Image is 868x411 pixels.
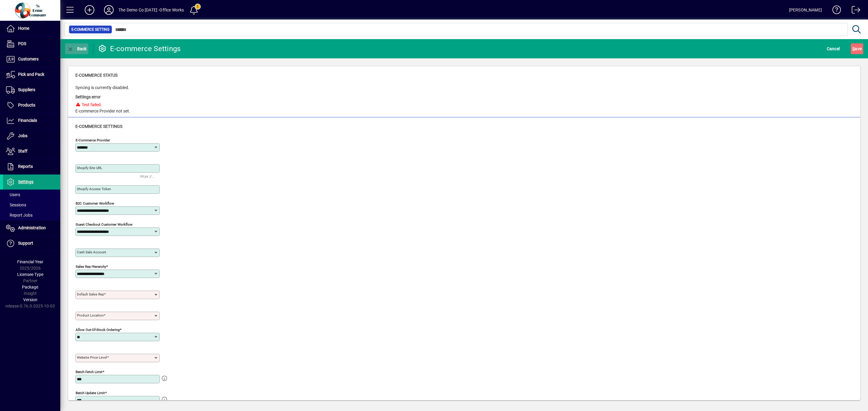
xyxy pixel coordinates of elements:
button: Cancel [825,43,841,54]
span: Staff [18,149,27,153]
span: Version [23,297,37,302]
span: ave [852,44,862,54]
a: Users [3,190,60,200]
mat-label: Website Price Level [77,355,107,360]
mat-label: Sales Rep Hierarchy [76,264,106,269]
a: Reports [3,159,60,174]
a: Administration [3,221,60,236]
span: S [852,46,855,51]
a: Products [3,98,60,113]
span: Reports [18,164,33,169]
span: Licensee Type [17,272,43,277]
a: Home [3,21,60,36]
mat-label: B2C Customer Workflow [76,201,114,205]
a: Suppliers [3,82,60,97]
a: Staff [3,144,60,159]
mat-label: Batch update limit [76,391,105,395]
span: POS [18,41,26,46]
mat-hint: https://... [140,173,155,180]
a: Customers [3,52,60,67]
span: Administration [18,225,46,230]
mat-label: Shopify Site URL [77,166,102,170]
button: Add [80,5,99,15]
a: Support [3,236,60,251]
div: The Demo Co [DATE] -Office Works [118,5,184,15]
span: Settings [18,179,33,184]
span: Jobs [18,133,27,138]
mat-label: Batch fetch limit [76,370,102,374]
span: E-commerce Settings [75,124,122,129]
span: Home [18,26,29,31]
mat-label: Shopify Access Token [77,187,111,191]
a: POS [3,36,60,51]
a: Report Jobs [3,210,60,220]
span: Support [18,241,33,246]
span: Suppliers [18,87,35,92]
div: E-commerce Provider not set. [75,91,130,114]
a: Pick and Pack [3,67,60,82]
span: Report Jobs [6,213,33,218]
a: Logout [847,1,860,21]
span: E-commerce Status [75,73,118,78]
span: Back [67,46,87,51]
div: Settings error [75,94,130,100]
span: Sessions [6,202,26,207]
div: Test failed. [75,102,130,108]
div: Syncing is currently disabled. [75,85,130,91]
a: Jobs [3,128,60,144]
mat-label: Cash sale account [77,250,106,254]
span: Customers [18,57,39,61]
app-page-header-button: Back [60,43,93,54]
a: Sessions [3,200,60,210]
mat-label: Product location [77,313,104,317]
button: Profile [99,5,118,15]
mat-label: E-commerce Provider [76,138,110,142]
a: Knowledge Base [828,1,841,21]
span: Financial Year [17,259,43,264]
mat-label: Default sales rep [77,292,104,296]
span: Financials [18,118,37,123]
div: [PERSON_NAME] [789,5,822,15]
button: Back [65,43,88,54]
mat-label: Guest Checkout Customer Workflow [76,222,133,227]
div: E-commerce Settings [98,44,181,54]
mat-label: Allow out-of-stock ordering [76,328,120,332]
span: Pick and Pack [18,72,44,77]
span: Package [22,285,38,289]
a: Financials [3,113,60,128]
span: E-commerce Setting [71,26,109,32]
button: Save [851,43,863,54]
span: Users [6,192,20,197]
span: Products [18,103,35,107]
span: Cancel [827,44,840,54]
